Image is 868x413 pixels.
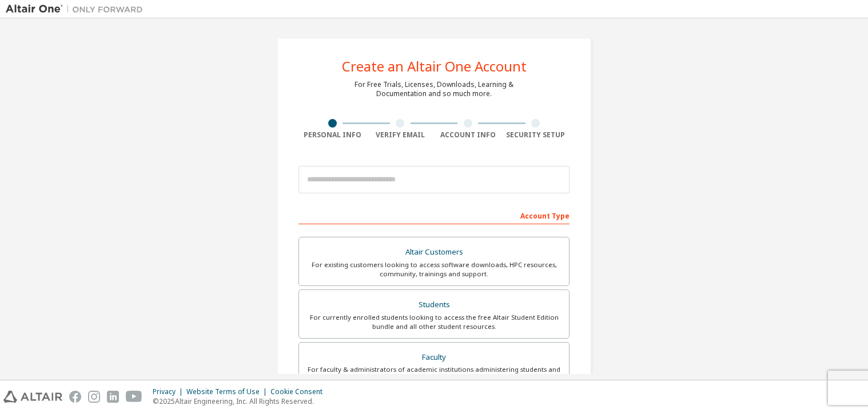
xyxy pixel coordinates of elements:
[270,387,329,396] div: Cookie Consent
[298,206,570,224] div: Account Type
[107,391,119,403] img: linkedin.svg
[88,391,100,403] img: instagram.svg
[306,297,562,313] div: Students
[126,391,142,403] img: youtube.svg
[306,350,562,366] div: Faculty
[153,387,186,396] div: Privacy
[342,59,527,73] div: Create an Altair One Account
[355,80,513,98] div: For Free Trials, Licenses, Downloads, Learning & Documentation and so much more.
[502,130,570,140] div: Security Setup
[3,391,62,403] img: altair_logo.svg
[306,313,562,331] div: For currently enrolled students looking to access the free Altair Student Edition bundle and all ...
[434,130,502,140] div: Account Info
[306,260,562,279] div: For existing customers looking to access software downloads, HPC resources, community, trainings ...
[367,130,435,140] div: Verify Email
[153,396,329,406] p: © 2025 Altair Engineering, Inc. All Rights Reserved.
[69,391,81,403] img: facebook.svg
[6,3,149,15] img: Altair One
[306,244,562,260] div: Altair Customers
[298,130,367,140] div: Personal Info
[186,387,270,396] div: Website Terms of Use
[306,365,562,383] div: For faculty & administrators of academic institutions administering students and accessing softwa...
